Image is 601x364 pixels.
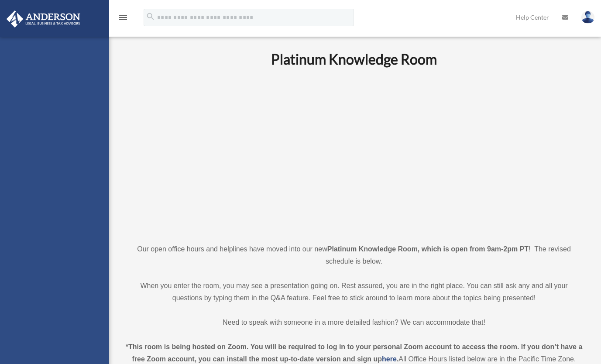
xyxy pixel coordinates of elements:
[581,11,594,24] img: User Pic
[124,280,584,304] p: When you enter the room, you may see a presentation going on. Rest assured, you are in the right ...
[382,355,397,363] a: here
[327,245,529,253] strong: Platinum Knowledge Room, which is open from 9am-2pm PT
[397,355,398,363] strong: .
[223,79,485,227] iframe: 231110_Toby_KnowledgeRoom
[124,316,584,329] p: Need to speak with someone in a more detailed fashion? We can accommodate that!
[118,15,128,23] a: menu
[126,343,583,363] strong: *This room is being hosted on Zoom. You will be required to log in to your personal Zoom account ...
[146,12,155,21] i: search
[118,12,128,23] i: menu
[124,243,584,268] p: Our open office hours and helplines have moved into our new ! The revised schedule is below.
[4,10,83,27] img: Anderson Advisors Platinum Portal
[271,51,437,68] b: Platinum Knowledge Room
